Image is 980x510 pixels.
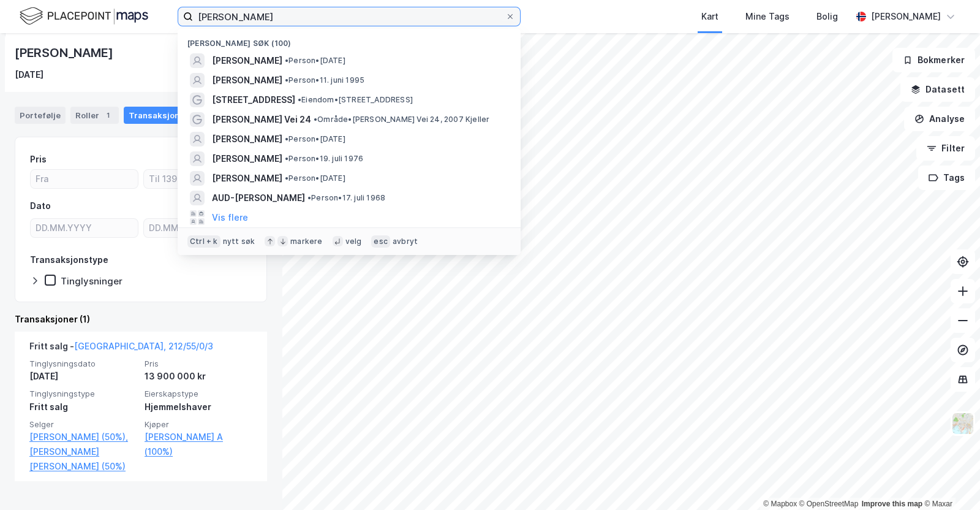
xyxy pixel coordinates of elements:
div: velg [345,237,362,246]
input: DD.MM.YYYY [31,219,138,237]
button: Vis flere [212,210,248,225]
a: [PERSON_NAME] (50%), [29,430,137,444]
input: Fra [31,170,138,188]
div: Portefølje [15,107,66,124]
span: • [307,193,311,202]
span: Selger [29,419,137,430]
div: markere [290,237,322,246]
div: Kart [701,9,718,24]
span: Person • [DATE] [285,173,345,183]
span: Person • [DATE] [285,56,345,66]
div: avbryt [393,237,418,246]
span: [STREET_ADDRESS] [212,93,295,107]
button: Bokmerker [892,48,975,72]
div: [PERSON_NAME] [15,43,115,63]
div: Mine Tags [745,9,790,24]
a: [PERSON_NAME] [PERSON_NAME] (50%) [29,444,137,474]
span: Område • [PERSON_NAME] Vei 24, 2007 Kjeller [314,115,489,124]
div: Tinglysninger [61,275,123,287]
span: • [285,56,288,65]
div: Fritt salg [29,400,137,414]
div: Pris [30,152,47,167]
span: [PERSON_NAME] [212,73,282,88]
span: Person • 17. juli 1968 [307,193,385,203]
div: [DATE] [29,369,137,384]
span: AUD-[PERSON_NAME] [212,191,305,205]
div: [DATE] [15,67,43,82]
span: Person • 19. juli 1976 [285,154,363,164]
span: • [285,173,288,183]
span: Tinglysningstype [29,389,137,399]
div: Bolig [816,9,838,24]
div: nytt søk [223,237,255,246]
div: Transaksjoner (1) [15,312,267,327]
button: Filter [916,136,975,161]
input: Søk på adresse, matrikkel, gårdeiere, leietakere eller personer [193,7,505,26]
button: Datasett [900,77,975,102]
span: [PERSON_NAME] [212,171,282,186]
div: [PERSON_NAME] søk (100) [178,29,521,51]
span: [PERSON_NAME] Vei 24 [212,112,311,127]
img: logo.f888ab2527a4732fd821a326f86c7f29.svg [20,6,148,27]
div: Ctrl + k [187,235,221,248]
div: Dato [30,199,51,213]
img: Z [951,412,974,435]
span: Eierskapstype [145,389,252,399]
a: [GEOGRAPHIC_DATA], 212/55/0/3 [74,341,213,351]
span: Pris [145,359,252,369]
span: • [298,95,301,104]
span: • [314,115,317,124]
a: Mapbox [763,500,797,508]
span: Tinglysningsdato [29,359,137,369]
button: Analyse [904,107,975,131]
input: Til 13900000 [144,170,251,188]
span: Eiendom • [STREET_ADDRESS] [298,95,413,105]
span: Person • 11. juni 1995 [285,75,364,85]
a: OpenStreetMap [799,500,859,508]
div: 1 [102,109,114,121]
iframe: Chat Widget [919,451,980,510]
div: Transaksjoner [124,107,208,124]
div: esc [371,235,390,248]
a: [PERSON_NAME] A (100%) [145,430,252,459]
span: • [285,75,288,85]
div: Transaksjonstype [30,253,108,267]
div: [PERSON_NAME] [871,9,941,24]
span: Person • [DATE] [285,134,345,144]
span: [PERSON_NAME] [212,132,282,147]
span: • [285,134,288,143]
span: [PERSON_NAME] [212,53,282,68]
div: Fritt salg - [29,339,213,359]
span: [PERSON_NAME] [212,151,282,166]
div: 13 900 000 kr [145,369,252,384]
a: Improve this map [862,500,922,508]
span: • [285,154,288,163]
div: Hjemmelshaver [145,400,252,414]
input: DD.MM.YYYY [144,219,251,237]
span: Kjøper [145,419,252,430]
button: Tags [918,166,975,190]
div: Roller [70,107,119,124]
